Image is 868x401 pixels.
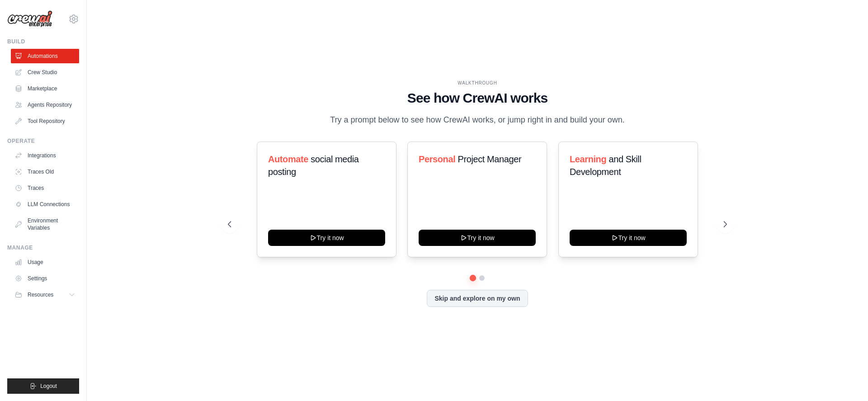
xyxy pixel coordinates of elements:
div: Operate [7,137,79,145]
span: Learning [570,154,606,164]
a: Environment Variables [11,213,79,235]
a: Marketplace [11,81,79,96]
h1: See how CrewAI works [228,90,727,106]
button: Skip and explore on my own [427,290,528,307]
span: Personal [419,154,455,164]
a: LLM Connections [11,197,79,212]
a: Crew Studio [11,65,79,80]
span: Automate [268,154,308,164]
a: Traces Old [11,165,79,179]
iframe: Chat Widget [823,358,868,401]
span: social media posting [268,154,359,177]
a: Usage [11,255,79,269]
a: Tool Repository [11,114,79,128]
button: Try it now [268,230,385,246]
span: and Skill Development [570,154,641,177]
div: Build [7,38,79,45]
a: Traces [11,181,79,195]
span: Logout [40,382,57,390]
button: Try it now [419,230,536,246]
a: Integrations [11,148,79,163]
button: Try it now [570,230,687,246]
img: Logo [7,10,52,28]
a: Agents Repository [11,98,79,112]
span: Project Manager [458,154,522,164]
button: Resources [11,288,79,302]
p: Try a prompt below to see how CrewAI works, or jump right in and build your own. [325,113,629,127]
button: Logout [7,378,79,394]
div: WALKTHROUGH [228,80,727,86]
a: Automations [11,49,79,63]
span: Resources [28,291,53,298]
a: Settings [11,271,79,286]
div: Manage [7,244,79,251]
div: Chat-Widget [823,358,868,401]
